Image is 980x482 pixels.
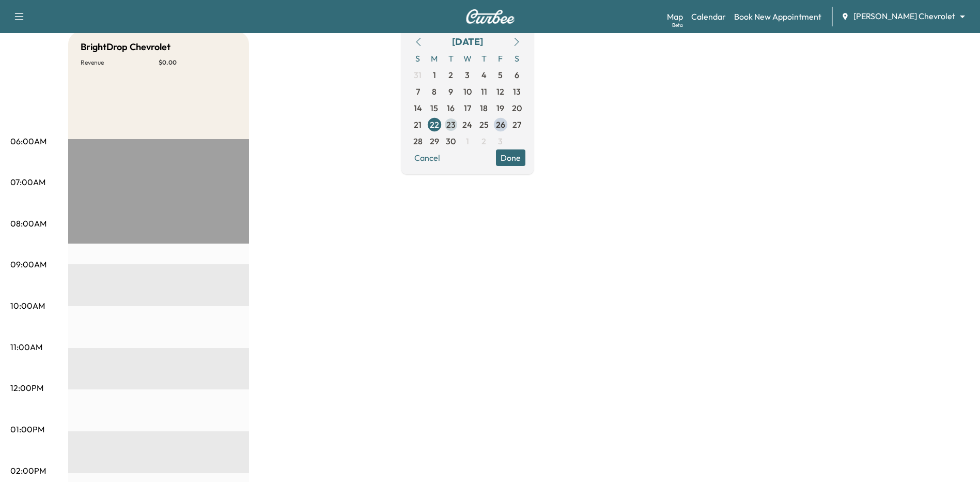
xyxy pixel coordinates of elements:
p: 09:00AM [10,258,46,270]
p: 12:00PM [10,382,43,394]
span: 4 [481,69,487,81]
span: 17 [464,102,471,114]
span: 11 [481,85,487,98]
h5: BrightDrop Chevrolet [81,40,170,54]
img: Curbee Logo [465,9,515,24]
span: T [476,50,492,67]
span: [PERSON_NAME] Chevrolet [853,10,955,22]
span: 18 [480,102,488,114]
span: F [492,50,509,67]
span: 31 [414,69,422,81]
span: S [509,50,525,67]
p: 11:00AM [10,341,42,353]
span: 6 [515,69,519,81]
span: 8 [432,85,437,98]
p: 06:00AM [10,135,46,147]
span: 25 [479,118,489,131]
a: Book New Appointment [734,10,821,23]
span: 19 [496,102,504,114]
p: 07:00AM [10,176,45,188]
span: M [426,50,443,67]
span: T [443,50,459,67]
span: 3 [498,135,503,147]
span: 28 [413,135,423,147]
span: 23 [446,118,456,131]
span: 5 [498,69,503,81]
p: 08:00AM [10,217,46,230]
button: Done [496,149,525,166]
span: 26 [496,118,505,131]
span: 29 [430,135,439,147]
span: 2 [481,135,486,147]
span: 30 [446,135,456,147]
span: 1 [433,69,436,81]
a: Calendar [691,10,726,23]
span: S [410,50,426,67]
span: 27 [512,118,521,131]
span: 15 [430,102,438,114]
span: 22 [430,118,439,131]
span: 16 [447,102,455,114]
p: 10:00AM [10,299,45,312]
p: 02:00PM [10,464,46,477]
span: 20 [512,102,522,114]
span: 12 [496,85,504,98]
span: 1 [466,135,469,147]
span: 10 [463,85,472,98]
button: Cancel [410,149,445,166]
span: 2 [448,69,453,81]
a: MapBeta [667,10,683,23]
p: 01:00PM [10,423,44,435]
span: 14 [414,102,422,114]
p: Revenue [81,58,159,67]
p: $ 0.00 [159,58,237,67]
span: 24 [462,118,472,131]
div: Beta [672,21,683,29]
span: 9 [448,85,453,98]
div: [DATE] [452,35,483,49]
span: 13 [513,85,521,98]
span: 21 [414,118,422,131]
span: W [459,50,476,67]
span: 3 [465,69,470,81]
span: 7 [416,85,420,98]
